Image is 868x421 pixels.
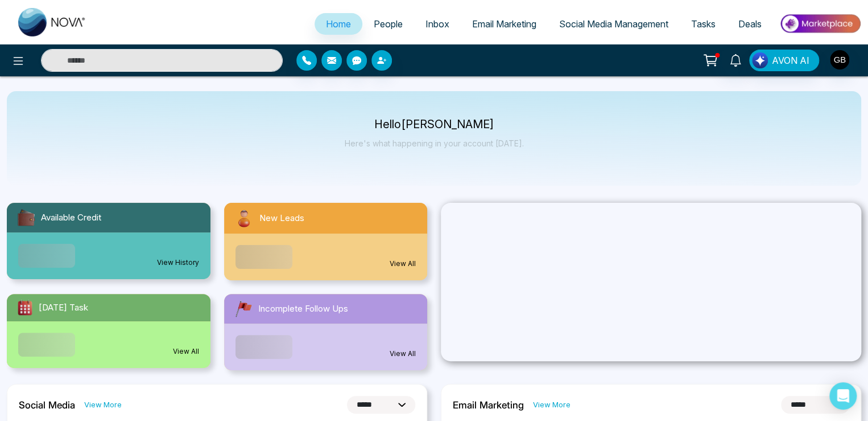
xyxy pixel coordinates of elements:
[84,399,122,410] a: View More
[362,13,414,35] a: People
[680,13,727,35] a: Tasks
[390,259,416,269] a: View All
[738,18,762,30] span: Deals
[749,50,819,71] button: AVON AI
[453,399,524,411] h2: Email Marketing
[390,349,416,359] a: View All
[727,13,773,35] a: Deals
[173,346,199,357] a: View All
[217,294,435,370] a: Incomplete Follow UpsView All
[39,301,88,314] span: [DATE] Task
[374,18,403,30] span: People
[830,50,849,70] img: User Avatar
[233,299,254,319] img: followUps.svg
[16,207,36,228] img: availableCredit.svg
[233,207,255,229] img: newLeads.svg
[157,257,199,268] a: View History
[19,399,75,411] h2: Social Media
[548,13,680,35] a: Social Media Management
[425,18,449,30] span: Inbox
[414,13,461,35] a: Inbox
[16,299,34,317] img: todayTask.svg
[472,18,536,30] span: Email Marketing
[752,52,768,68] img: Lead Flow
[559,18,668,30] span: Social Media Management
[772,54,809,67] span: AVON AI
[691,18,716,30] span: Tasks
[461,13,548,35] a: Email Marketing
[315,13,362,35] a: Home
[18,8,86,36] img: Nova CRM Logo
[41,211,101,224] span: Available Credit
[779,11,861,36] img: Market-place.gif
[258,303,348,316] span: Incomplete Follow Ups
[533,399,571,410] a: View More
[259,212,304,225] span: New Leads
[345,120,524,129] p: Hello [PERSON_NAME]
[829,382,857,410] div: Open Intercom Messenger
[326,18,351,30] span: Home
[217,203,435,280] a: New LeadsView All
[345,138,524,148] p: Here's what happening in your account [DATE].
